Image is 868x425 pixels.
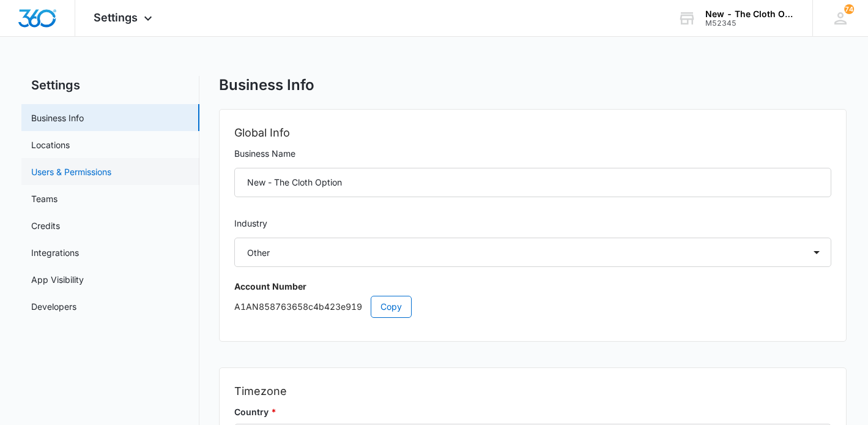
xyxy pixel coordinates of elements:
[31,273,84,286] a: App Visibility
[234,296,831,318] p: A1AN858763658c4b423e919
[234,217,831,230] label: Industry
[844,4,854,14] span: 74
[371,296,412,318] button: Copy
[234,147,831,160] label: Business Name
[234,124,831,141] h2: Global Info
[705,9,795,19] div: account name
[219,76,314,94] h1: Business Info
[31,165,111,178] a: Users & Permissions
[705,19,795,28] div: account id
[31,219,60,232] a: Credits
[844,4,854,14] div: notifications count
[31,300,76,313] a: Developers
[94,11,138,24] span: Settings
[234,383,831,400] h2: Timezone
[31,192,57,205] a: Teams
[380,300,402,314] span: Copy
[234,281,306,291] strong: Account Number
[31,111,84,124] a: Business Info
[21,76,199,94] h2: Settings
[234,405,831,419] label: Country
[31,246,79,259] a: Integrations
[31,138,70,151] a: Locations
